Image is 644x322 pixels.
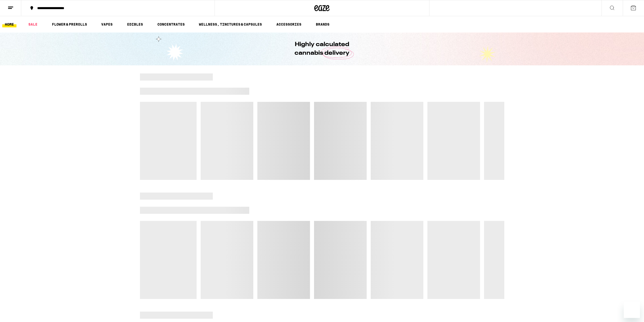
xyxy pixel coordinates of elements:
a: EDIBLES [124,21,146,27]
a: FLOWER & PREROLLS [49,21,90,27]
a: SALE [26,21,40,27]
a: CONCENTRATES [155,21,187,27]
a: ACCESSORIES [274,21,304,27]
iframe: Button to launch messaging window [624,302,640,318]
a: HOME [2,21,16,27]
h1: Highly calculated cannabis delivery [280,40,364,58]
a: VAPES [99,21,115,27]
a: WELLNESS, TINCTURES & CAPSULES [196,21,264,27]
a: BRANDS [313,21,332,27]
